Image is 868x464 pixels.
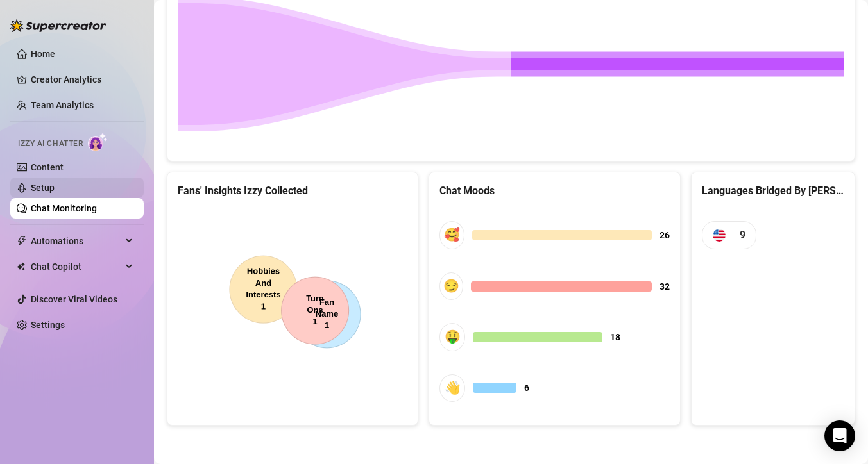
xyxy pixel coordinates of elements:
div: 🥰 [439,221,464,249]
span: thunderbolt [17,236,27,246]
span: 6 [524,381,529,395]
a: Chat Monitoring [31,203,97,213]
span: 26 [660,228,670,242]
a: Team Analytics [31,100,94,110]
a: Settings [31,320,65,330]
div: 🤑 [439,323,465,351]
span: Chat Copilot [31,256,122,277]
div: Open Intercom Messenger [824,420,855,451]
div: 😏 [439,272,463,300]
a: Discover Viral Videos [31,294,117,304]
a: Creator Analytics [31,69,133,90]
img: AI Chatter [88,133,108,151]
div: 👋 [439,374,465,402]
div: Fans' Insights Izzy Collected [178,183,407,199]
img: us [713,229,726,242]
span: 18 [610,330,620,344]
span: 9 [740,227,745,243]
a: Content [31,162,64,172]
img: Chat Copilot [17,262,25,271]
span: Automations [31,231,122,251]
a: Setup [31,183,55,193]
span: 32 [660,279,670,294]
div: Chat Moods [439,183,669,199]
a: Home [31,49,55,59]
div: Languages Bridged By [PERSON_NAME] [702,183,844,199]
span: Izzy AI Chatter [18,138,83,150]
img: logo-BBDzfeDw.svg [10,19,106,32]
